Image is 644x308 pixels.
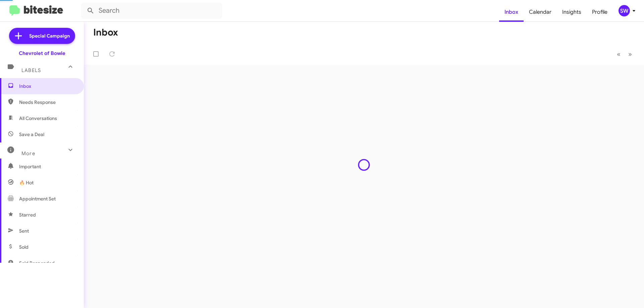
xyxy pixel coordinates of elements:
[29,33,70,39] span: Special Campaign
[619,5,630,16] div: SW
[19,195,56,202] span: Appointment Set
[21,67,41,73] span: Labels
[19,179,34,186] span: 🔥 Hot
[9,28,75,44] a: Special Campaign
[19,260,55,266] span: Sold Responded
[19,115,57,122] span: All Conversations
[499,2,524,22] a: Inbox
[613,47,636,61] nav: Page navigation example
[19,211,36,218] span: Starred
[524,2,557,22] a: Calendar
[587,2,613,22] a: Profile
[613,5,637,16] button: SW
[19,244,29,250] span: Sold
[93,27,118,38] h1: Inbox
[624,47,636,61] button: Next
[81,3,222,19] input: Search
[19,131,44,138] span: Save a Deal
[19,163,76,170] span: Important
[557,2,587,22] a: Insights
[19,50,65,57] div: Chevrolet of Bowie
[19,99,76,106] span: Needs Response
[19,228,29,234] span: Sent
[617,50,621,58] span: «
[628,50,632,58] span: »
[613,47,625,61] button: Previous
[21,150,35,157] span: More
[19,83,76,89] span: Inbox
